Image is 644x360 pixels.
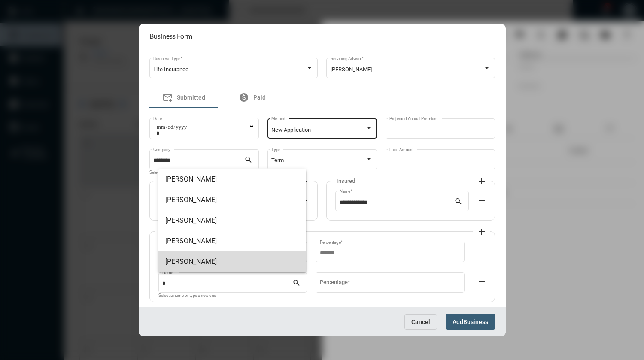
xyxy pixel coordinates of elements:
[332,178,359,184] label: Insured
[155,228,233,235] label: Business Share Percentage:
[165,190,299,210] span: [PERSON_NAME]
[165,231,299,251] span: [PERSON_NAME]
[155,178,180,184] label: Owner
[271,127,311,133] span: New Application
[271,157,284,163] span: Term
[244,155,255,166] mat-icon: search
[477,246,487,256] mat-icon: remove
[149,170,207,175] mat-hint: Select a name or type a new one
[477,195,487,206] mat-icon: remove
[454,197,465,207] mat-icon: search
[477,176,487,186] mat-icon: add
[331,66,372,73] span: [PERSON_NAME]
[446,314,495,330] button: AddBusiness
[177,94,205,101] span: Submitted
[253,94,266,101] span: Paid
[165,169,299,190] span: [PERSON_NAME]
[463,318,488,325] span: Business
[162,92,173,103] mat-icon: forward_to_inbox
[477,277,487,287] mat-icon: remove
[477,227,487,237] mat-icon: add
[404,314,437,330] button: Cancel
[453,318,463,325] span: Add
[165,210,299,231] span: [PERSON_NAME]
[158,293,216,298] mat-hint: Select a name or type a new one
[149,32,192,40] h2: Business Form
[411,318,430,325] span: Cancel
[292,278,303,289] mat-icon: search
[165,251,299,272] span: [PERSON_NAME]
[153,66,188,73] span: Life Insurance
[239,92,249,103] mat-icon: paid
